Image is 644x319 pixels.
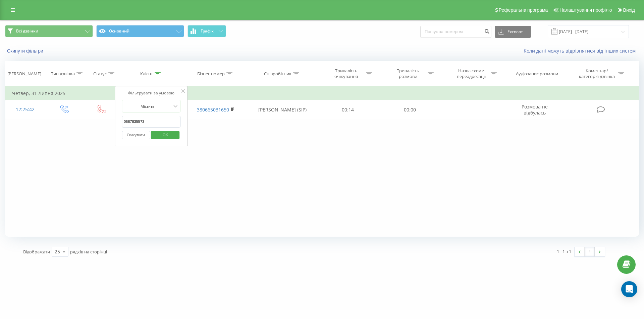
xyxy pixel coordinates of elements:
td: Четвер, 31 Липня 2025 [5,87,639,100]
button: Основний [96,25,184,37]
div: Open Intercom Messenger [621,281,637,297]
td: [PERSON_NAME] (SIP) [248,100,317,119]
button: Графік [187,25,226,37]
div: Бізнес номер [197,71,225,77]
span: Розмова не відбулась [522,103,548,116]
div: 12:25:42 [12,103,38,116]
span: Відображати [23,249,50,255]
div: Коментар/категорія дзвінка [577,68,616,79]
input: Введіть значення [122,116,181,128]
input: Пошук за номером [420,26,491,38]
div: Клієнт [140,71,153,77]
a: 380665031650 [197,106,229,113]
button: OK [151,131,180,139]
span: Всі дзвінки [16,28,38,34]
div: [PERSON_NAME] [7,71,41,77]
button: Всі дзвінки [5,25,93,37]
span: Налаштування профілю [559,7,612,13]
div: 1 - 1 з 1 [557,248,571,255]
div: Тривалість розмови [390,68,426,79]
span: Реферальна програма [499,7,548,13]
span: Вихід [623,7,635,13]
div: 25 [55,248,60,255]
a: Коли дані можуть відрізнятися вiд інших систем [524,48,639,54]
button: Скасувати [122,131,150,139]
span: Графік [201,29,214,33]
a: 1 [585,247,595,256]
button: Скинути фільтри [5,48,47,54]
div: Статус [93,71,107,77]
div: Співробітник [264,71,291,77]
div: Назва схеми переадресації [453,68,489,79]
span: OK [156,130,175,140]
div: Тип дзвінка [51,71,75,77]
td: 00:14 [317,100,379,119]
div: Фільтрувати за умовою [122,90,181,96]
div: Аудіозапис розмови [516,71,558,77]
button: Експорт [495,26,531,38]
td: 00:00 [379,100,440,119]
div: Тривалість очікування [328,68,364,79]
span: рядків на сторінці [70,249,107,255]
